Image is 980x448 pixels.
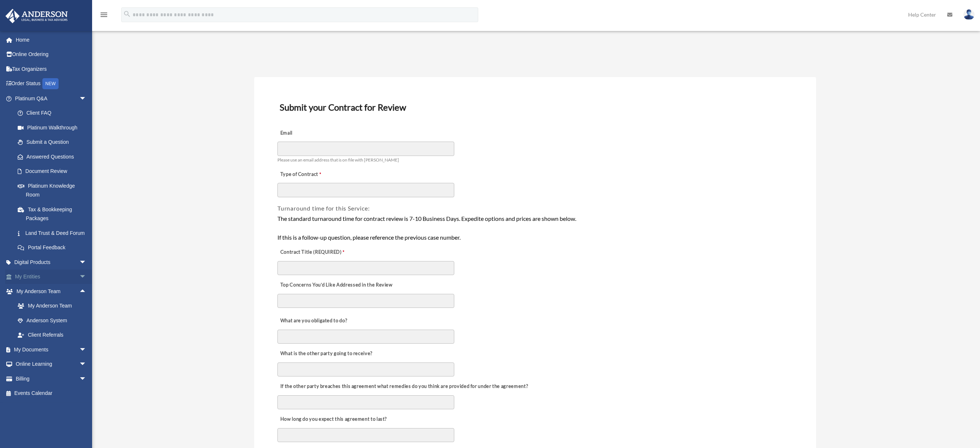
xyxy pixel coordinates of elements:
a: Anderson System [10,313,98,328]
label: What is the other party going to receive? [277,348,374,359]
a: Platinum Q&Aarrow_drop_down [5,91,98,106]
a: Online Learningarrow_drop_down [5,357,98,372]
a: My Documentsarrow_drop_down [5,342,98,357]
span: arrow_drop_up [79,284,94,299]
div: NEW [42,78,59,89]
a: Answered Questions [10,149,98,164]
span: Please use an email address that is on file with [PERSON_NAME] [277,157,399,163]
a: Platinum Walkthrough [10,120,98,135]
a: menu [99,13,108,19]
h3: Submit your Contract for Review [277,100,794,115]
a: Client Referrals [10,328,98,343]
a: Tax & Bookkeeping Packages [10,202,98,226]
a: Online Ordering [5,47,98,62]
a: Events Calendar [5,386,98,401]
a: Document Review [10,164,94,179]
a: Digital Productsarrow_drop_down [5,255,98,270]
span: arrow_drop_down [79,371,94,386]
label: Contract Title (REQUIRED) [277,247,351,258]
a: Order StatusNEW [5,76,98,91]
span: arrow_drop_down [79,342,94,357]
label: How long do you expect this agreement to last? [277,414,389,425]
label: Top Concerns You’d Like Addressed in the Review [277,280,395,291]
img: Anderson Advisors Platinum Portal [3,9,70,23]
span: arrow_drop_down [79,357,94,372]
div: The standard turnaround time for contract review is 7-10 Business Days. Expedite options and pric... [277,214,793,242]
label: Email [277,128,351,138]
a: Tax Organizers [5,62,98,76]
a: Client FAQ [10,106,98,121]
a: My Anderson Team [10,299,98,313]
i: menu [99,10,108,19]
a: My Entitiesarrow_drop_down [5,270,98,284]
a: Land Trust & Deed Forum [10,226,98,240]
span: arrow_drop_down [79,255,94,270]
a: Submit a Question [10,135,98,150]
span: arrow_drop_down [79,91,94,106]
a: Platinum Knowledge Room [10,178,98,202]
a: My Anderson Teamarrow_drop_up [5,284,98,299]
span: arrow_drop_down [79,270,94,285]
img: User Pic [963,9,974,20]
a: Home [5,32,98,47]
span: Turnaround time for this Service: [277,205,370,212]
i: search [123,10,131,18]
label: If the other party breaches this agreement what remedies do you think are provided for under the ... [277,382,530,392]
a: Billingarrow_drop_down [5,371,98,386]
label: What are you obligated to do? [277,316,351,326]
a: Portal Feedback [10,240,98,255]
label: Type of Contract [277,169,351,180]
